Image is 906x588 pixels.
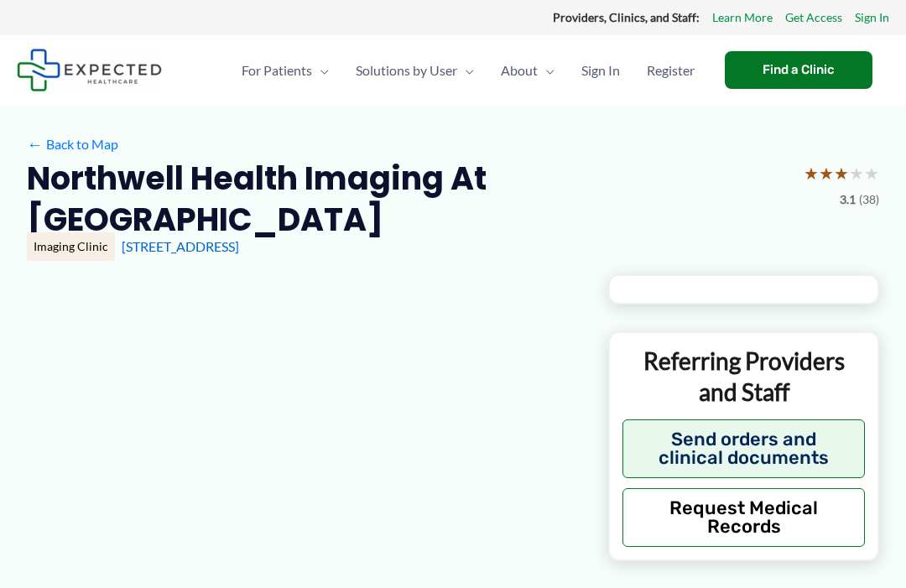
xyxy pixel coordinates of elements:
[122,238,239,254] a: [STREET_ADDRESS]
[356,41,457,100] span: Solutions by User
[725,51,872,89] a: Find a Clinic
[855,7,889,29] a: Sign In
[487,41,568,100] a: AboutMenu Toggle
[228,41,342,100] a: For PatientsMenu Toggle
[501,41,538,100] span: About
[859,189,879,211] span: (38)
[242,41,312,100] span: For Patients
[581,41,620,100] span: Sign In
[538,41,555,100] span: Menu Toggle
[27,136,43,152] span: ←
[849,158,864,189] span: ★
[647,41,695,100] span: Register
[17,49,162,91] img: Expected Healthcare Logo - side, dark font, small
[622,419,865,478] button: Send orders and clinical documents
[819,158,834,189] span: ★
[785,7,842,29] a: Get Access
[27,232,115,261] div: Imaging Clinic
[568,41,633,100] a: Sign In
[712,7,773,29] a: Learn More
[834,158,849,189] span: ★
[342,41,487,100] a: Solutions by UserMenu Toggle
[864,158,879,189] span: ★
[228,41,708,100] nav: Primary Site Navigation
[840,189,856,211] span: 3.1
[622,488,865,547] button: Request Medical Records
[457,41,474,100] span: Menu Toggle
[312,41,329,100] span: Menu Toggle
[27,132,118,157] a: ←Back to Map
[804,158,819,189] span: ★
[622,346,865,407] p: Referring Providers and Staff
[553,10,700,24] strong: Providers, Clinics, and Staff:
[27,158,790,241] h2: Northwell Health Imaging at [GEOGRAPHIC_DATA]
[633,41,708,100] a: Register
